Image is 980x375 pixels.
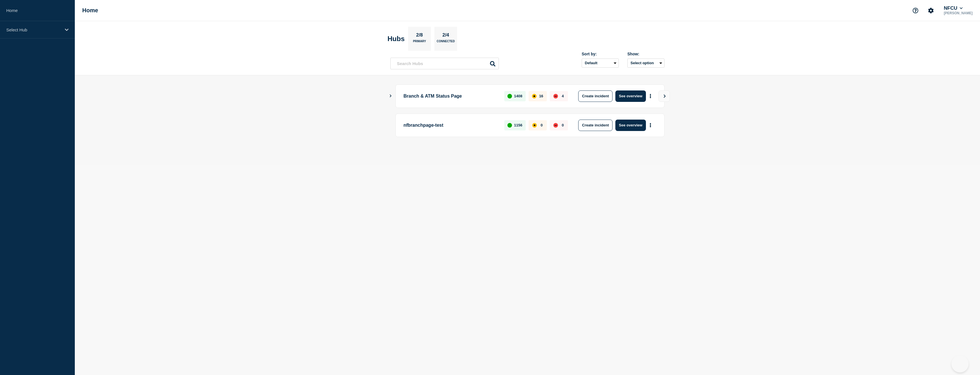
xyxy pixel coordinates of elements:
button: Create incident [578,120,612,131]
p: 16 [539,94,543,98]
p: 0 [562,123,564,127]
button: See overview [615,120,646,131]
p: 2/8 [414,32,425,40]
p: Select Hub [6,27,61,32]
button: Create incident [578,90,612,102]
p: 1408 [514,94,522,98]
p: nfbranchpage-test [403,120,498,131]
div: down [553,94,558,98]
button: See overview [615,90,646,102]
button: Support [909,5,921,17]
button: NFCU [943,5,964,11]
select: Sort by [582,59,619,68]
button: Account settings [925,5,937,17]
div: up [507,123,512,128]
p: [PERSON_NAME] [943,11,974,15]
p: Branch & ATM Status Page [403,90,498,102]
button: Select option [627,59,664,68]
button: More actions [647,91,654,101]
input: Search Hubs [390,58,499,69]
p: Primary [413,40,426,46]
button: View [658,90,670,102]
iframe: Help Scout Beacon - Open [951,355,969,372]
p: 1156 [514,123,522,127]
div: affected [532,94,537,98]
div: Show: [627,52,664,56]
div: affected [532,123,537,128]
div: up [507,94,512,98]
p: Connected [437,40,455,46]
h1: Home [82,7,98,14]
p: 0 [541,123,543,127]
button: More actions [647,120,654,130]
p: 4 [562,94,564,98]
div: down [553,123,558,128]
h2: Hubs [387,35,405,43]
p: 2/4 [440,32,451,40]
button: Show Connected Hubs [389,94,392,98]
div: Sort by: [582,52,619,56]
